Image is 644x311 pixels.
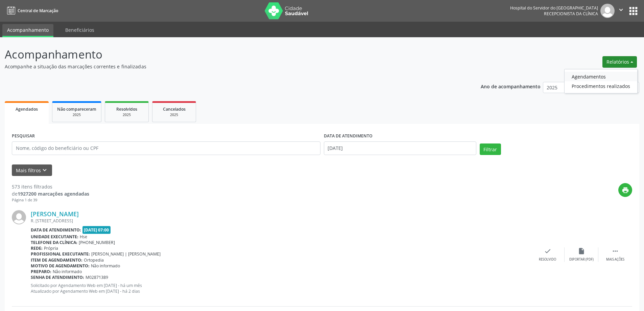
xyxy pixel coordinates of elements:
[31,240,77,245] b: Telefone da clínica:
[5,5,58,16] a: Central de Marcação
[615,4,627,18] button: 
[57,112,96,117] div: 2025
[31,210,79,218] a: [PERSON_NAME]
[91,263,120,269] span: Não informado
[565,81,637,91] a: Procedimentos realizados
[627,5,639,17] button: apps
[31,283,531,294] p: Solicitado por Agendamento Web em [DATE] - há um mês Atualizado por Agendamento Web em [DATE] - h...
[31,218,531,224] div: R. [STREET_ADDRESS]
[57,106,96,112] span: Não compareceram
[116,106,137,112] span: Resolvidos
[31,269,51,274] b: Preparo:
[565,72,637,81] a: Agendamentos
[18,8,58,14] span: Central de Marcação
[12,183,89,190] div: 573 itens filtrados
[31,274,84,280] b: Senha de atendimento:
[79,240,115,245] span: [PHONE_NUMBER]
[80,234,87,240] span: Hse
[544,11,598,17] span: Recepcionista da clínica
[82,226,111,234] span: [DATE] 07:00
[31,257,82,263] b: Item de agendamento:
[564,69,638,93] ul: Relatórios
[12,141,320,155] input: Nome, código do beneficiário ou CPF
[91,251,161,257] span: [PERSON_NAME] | [PERSON_NAME]
[324,131,373,141] label: DATA DE ATENDIMENTO
[12,197,89,203] div: Página 1 de 39
[86,274,108,280] span: M02871389
[16,106,38,112] span: Agendados
[622,186,629,194] i: print
[481,82,541,90] p: Ano de acompanhamento
[12,164,52,176] button: Mais filtroskeyboard_arrow_down
[163,106,186,112] span: Cancelados
[31,251,90,257] b: Profissional executante:
[510,5,598,11] div: Hospital do Servidor do [GEOGRAPHIC_DATA]
[618,183,632,197] button: print
[84,257,104,263] span: Ortopedia
[324,141,476,155] input: Selecione um intervalo
[31,234,78,240] b: Unidade executante:
[53,269,82,274] span: Não informado
[2,24,53,37] a: Acompanhamento
[18,191,89,197] strong: 1927200 marcações agendadas
[600,4,615,18] img: img
[5,46,449,63] p: Acompanhamento
[157,112,191,117] div: 2025
[539,257,556,262] div: Resolvido
[12,190,89,197] div: de
[41,166,48,174] i: keyboard_arrow_down
[617,6,625,14] i: 
[110,112,144,117] div: 2025
[61,24,99,36] a: Beneficiários
[544,247,551,255] i: check
[12,210,26,224] img: img
[31,245,43,251] b: Rede:
[606,257,624,262] div: Mais ações
[612,247,619,255] i: 
[480,143,501,155] button: Filtrar
[569,257,594,262] div: Exportar (PDF)
[12,131,35,141] label: PESQUISAR
[44,245,58,251] span: Própria
[578,247,585,255] i: insert_drive_file
[5,63,449,70] p: Acompanhe a situação das marcações correntes e finalizadas
[31,227,81,233] b: Data de atendimento:
[31,263,90,269] b: Motivo de agendamento:
[602,56,637,68] button: Relatórios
